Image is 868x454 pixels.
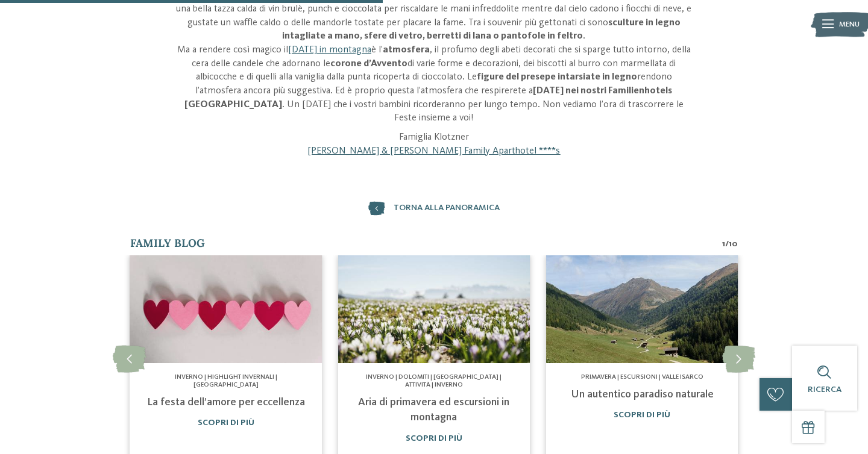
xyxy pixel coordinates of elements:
strong: figure del presepe intarsiate in legno [477,72,637,82]
a: [PERSON_NAME] & [PERSON_NAME] Family Aparthotel ****s [307,146,560,156]
span: torna alla panoramica [394,203,500,213]
span: Ricerca [808,385,841,394]
a: La festa dell’amore per eccellenza [147,397,305,408]
a: Aria di primavera ed escursioni in montagna [358,397,509,423]
a: Scopri di più [614,411,670,419]
img: Giorni di festa in Alto Adige [338,255,530,363]
a: [DATE] in montagna [288,45,371,55]
span: Inverno | Highlight invernali | [GEOGRAPHIC_DATA] [175,374,277,388]
span: Inverno | Dolomiti | [GEOGRAPHIC_DATA] | Attività | Inverno [366,374,502,388]
a: Un autentico paradiso naturale [571,389,714,400]
span: 1 [722,238,725,250]
strong: atmosfera [383,45,430,55]
img: Giorni di festa in Alto Adige [130,255,322,363]
span: / [725,238,729,250]
span: Primavera | Escursioni | Valle Isarco [581,374,703,381]
a: Scopri di più [198,418,254,427]
p: Famiglia Klotzner [176,131,692,158]
a: torna alla panoramica [368,202,500,216]
span: Family Blog [130,236,205,250]
a: Scopri di più [406,434,462,443]
strong: corone d’Avvento [330,59,407,69]
img: Giorni di festa in Alto Adige [546,255,738,363]
span: 10 [729,238,738,250]
strong: [DATE] nei nostri Familienhotels [GEOGRAPHIC_DATA] [184,86,673,110]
